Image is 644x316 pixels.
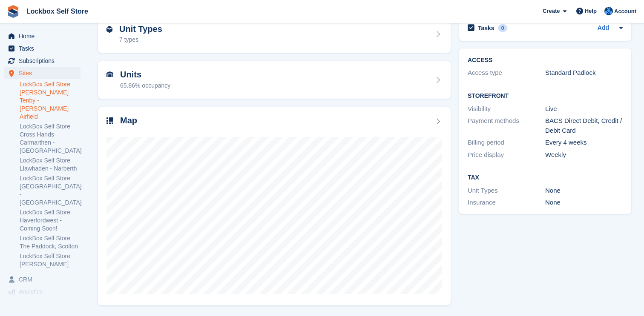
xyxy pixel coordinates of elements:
[545,150,623,160] div: Weekly
[585,7,597,15] span: Help
[545,138,623,148] div: Every 4 weeks
[120,81,170,90] div: 65.86% occupancy
[20,122,80,155] a: LockBox Self Store Cross Hands Carmarthen - [GEOGRAPHIC_DATA]
[478,24,494,32] h2: Tasks
[106,117,113,124] img: map-icn-33ee37083ee616e46c38cad1a60f524a97daa1e2b2c8c0bc3eb3415660979fc1.svg
[4,43,80,54] a: menu
[98,61,451,99] a: Units 65.86% occupancy
[468,57,623,64] h2: ACCESS
[468,68,545,78] div: Access type
[20,157,80,173] a: LockBox Self Store Llawhaden - Narberth
[20,252,80,276] a: LockBox Self Store [PERSON_NAME][GEOGRAPHIC_DATA]
[119,24,162,34] h2: Unit Types
[119,35,162,44] div: 7 types
[19,67,70,79] span: Sites
[20,234,80,251] a: LockBox Self Store The Paddock, Scolton
[545,116,623,135] div: BACS Direct Debit, Credit / Debit Card
[7,5,20,18] img: stora-icon-8386f47178a22dfd0bd8f6a31ec36ba5ce8667c1dd55bd0f319d3a0aa187defe.svg
[106,71,113,77] img: unit-icn-7be61d7bf1b0ce9d3e12c5938cc71ed9869f7b940bace4675aadf7bd6d80202e.svg
[468,138,545,148] div: Billing period
[545,68,623,78] div: Standard Padlock
[19,30,70,42] span: Home
[545,104,623,114] div: Live
[498,24,508,32] div: 0
[468,186,545,196] div: Unit Types
[19,286,70,298] span: Analytics
[4,286,80,298] a: menu
[120,70,170,80] h2: Units
[20,208,80,233] a: LockBox Self Store Haverfordwest - Coming Soon!
[543,7,560,15] span: Create
[20,174,80,207] a: LockBox Self Store [GEOGRAPHIC_DATA] - [GEOGRAPHIC_DATA]
[98,107,451,306] a: Map
[98,16,451,53] a: Unit Types 7 types
[4,30,80,42] a: menu
[468,150,545,160] div: Price display
[468,93,623,100] h2: Storefront
[120,116,137,125] h2: Map
[23,4,92,18] a: Lockbox Self Store
[20,80,80,121] a: LockBox Self Store [PERSON_NAME] Tenby - [PERSON_NAME] Airfield
[468,174,623,181] h2: Tax
[4,67,80,79] a: menu
[106,26,112,33] img: unit-type-icn-2b2737a686de81e16bb02015468b77c625bbabd49415b5ef34ead5e3b44a266d.svg
[598,23,609,33] a: Add
[19,43,70,54] span: Tasks
[19,55,70,67] span: Subscriptions
[545,186,623,196] div: None
[468,116,545,135] div: Payment methods
[4,273,80,285] a: menu
[468,198,545,208] div: Insurance
[614,7,636,16] span: Account
[4,55,80,67] a: menu
[468,104,545,114] div: Visibility
[19,273,70,285] span: CRM
[545,198,623,208] div: None
[604,7,613,15] img: Naomi Davies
